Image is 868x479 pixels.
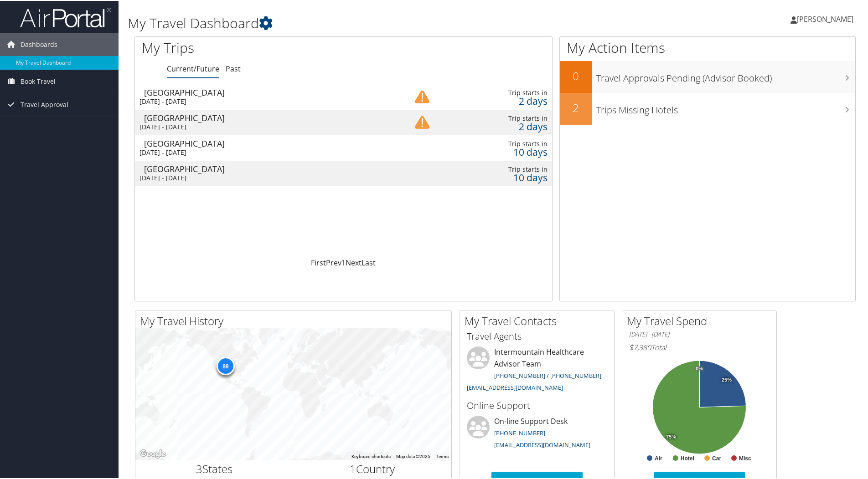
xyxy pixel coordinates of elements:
li: On-line Support Desk [462,415,612,452]
text: Hotel [681,454,694,461]
h2: 0 [560,67,592,83]
span: 1 [350,460,356,475]
a: Past [226,63,241,73]
a: [PHONE_NUMBER] / [PHONE_NUMBER] [494,371,601,379]
img: Google [138,447,168,459]
a: 2Trips Missing Hotels [560,92,855,124]
h2: 2 [560,99,592,115]
div: [GEOGRAPHIC_DATA] [144,164,387,172]
text: Misc [739,454,751,461]
tspan: 25% [722,377,732,382]
text: Air [655,454,662,461]
a: [PHONE_NUMBER] [494,428,545,436]
tspan: 75% [666,433,676,439]
h2: My Travel Spend [627,312,776,328]
img: airportal-logo.png [20,6,111,27]
div: [DATE] - [DATE] [139,148,383,156]
h1: My Travel Dashboard [128,13,618,32]
a: Open this area in Google Maps (opens a new window) [138,447,168,459]
div: 2 days [456,122,547,130]
h2: My Travel History [140,312,451,328]
div: Trip starts in [456,139,547,147]
h3: Travel Agents [467,329,607,342]
div: [GEOGRAPHIC_DATA] [144,113,387,121]
div: [GEOGRAPHIC_DATA] [144,138,387,147]
h2: My Travel Contacts [465,312,614,328]
h1: My Trips [142,37,372,56]
text: Car [712,454,721,461]
div: Trip starts in [456,113,547,122]
div: [DATE] - [DATE] [139,97,383,105]
div: Trip starts in [456,164,547,173]
tspan: 0% [696,365,703,371]
h1: My Action Items [560,37,855,56]
a: [EMAIL_ADDRESS][DOMAIN_NAME] [494,440,590,448]
a: Terms (opens in new tab) [436,453,449,458]
span: $7,380 [629,341,651,352]
a: [PERSON_NAME] [790,5,863,32]
h2: Country [300,460,445,476]
div: 10 days [456,173,547,181]
button: Keyboard shortcuts [351,453,391,459]
div: 2 days [456,96,547,104]
span: [PERSON_NAME] [797,13,853,23]
span: Dashboards [21,32,57,55]
div: [DATE] - [DATE] [139,122,383,130]
span: Book Travel [21,69,56,92]
h2: States [142,460,287,476]
div: Trip starts in [456,88,547,96]
a: 0Travel Approvals Pending (Advisor Booked) [560,60,855,92]
a: First [311,257,326,267]
a: Prev [326,257,341,267]
img: alert-flat-solid-caution.png [415,89,429,103]
div: 10 days [456,147,547,155]
li: Intermountain Healthcare Advisor Team [462,346,612,394]
h3: Online Support [467,398,607,411]
h6: Total [629,341,770,352]
a: Last [362,257,376,267]
div: [DATE] - [DATE] [139,173,383,181]
h3: Trips Missing Hotels [596,98,855,116]
a: Current/Future [167,63,219,73]
h3: Travel Approvals Pending (Advisor Booked) [596,66,855,84]
a: [EMAIL_ADDRESS][DOMAIN_NAME] [467,382,563,391]
div: 89 [216,356,234,374]
a: 1 [341,257,346,267]
h6: [DATE] - [DATE] [629,329,770,338]
img: alert-flat-solid-caution.png [415,114,429,129]
span: Travel Approval [21,92,68,115]
div: [GEOGRAPHIC_DATA] [144,87,387,96]
span: Map data ©2025 [396,453,430,458]
a: Next [346,257,362,267]
span: 3 [196,460,202,475]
